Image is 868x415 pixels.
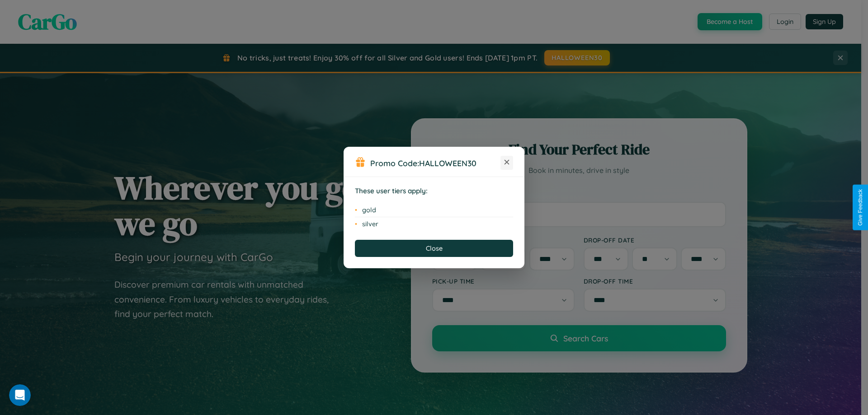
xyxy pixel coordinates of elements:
[857,189,863,226] div: Give Feedback
[419,158,476,168] b: HALLOWEEN30
[355,187,428,195] strong: These user tiers apply:
[370,158,500,168] h3: Promo Code:
[355,240,513,257] button: Close
[355,203,513,217] li: gold
[9,384,31,406] iframe: Intercom live chat
[355,217,513,231] li: silver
